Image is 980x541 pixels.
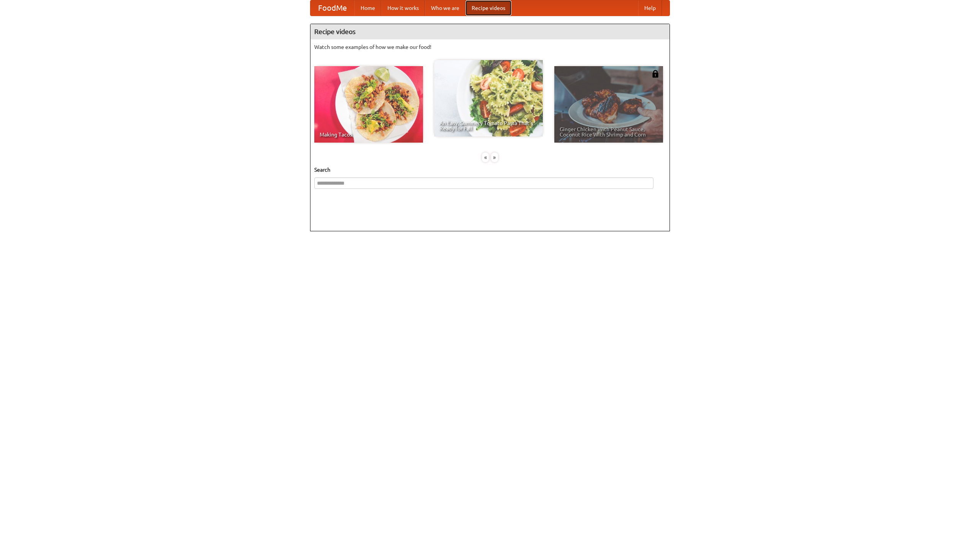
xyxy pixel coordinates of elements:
a: Recipe videos [465,0,511,16]
p: Watch some examples of how we make our food! [314,43,666,51]
a: An Easy, Summery Tomato Pasta That's Ready for Fall [434,60,543,136]
a: Making Tacos [314,66,423,143]
h5: Search [314,166,666,174]
a: Help [638,0,662,16]
img: 483408.png [652,70,659,78]
span: Making Tacos [320,132,418,137]
h4: Recipe videos [310,24,670,39]
div: « [482,153,489,162]
span: An Easy, Summery Tomato Pasta That's Ready for Fall [439,120,537,131]
a: FoodMe [310,0,354,16]
a: Home [354,0,381,16]
div: » [491,153,498,162]
a: How it works [381,0,425,16]
a: Who we are [425,0,465,16]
